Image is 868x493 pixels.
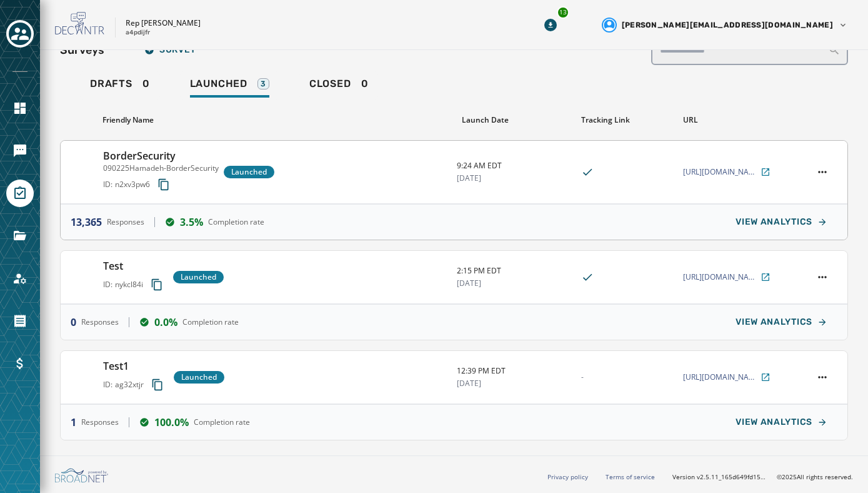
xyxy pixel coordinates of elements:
span: ID: [103,380,112,390]
p: a4pdijfr [126,28,150,38]
span: 12:39 PM EDT [457,366,571,376]
span: - [581,372,584,382]
button: User settings [597,13,853,38]
span: n2xv3pw6 [115,180,150,190]
span: [DATE] [457,379,571,389]
button: Copy survey ID to clipboard [146,374,169,396]
button: Download Menu [539,14,562,36]
a: Closed0 [299,71,379,100]
span: Responses [81,317,119,327]
a: Launched3 [180,71,279,100]
a: Terms of service [606,472,655,481]
button: VIEW ANALYTICS [726,310,837,335]
span: VIEW ANALYTICS [736,317,812,327]
body: Rich Text Area [10,10,407,24]
span: Completion rate [194,417,250,427]
span: Responses [81,417,119,427]
span: 2:15 PM EDT [457,266,571,276]
span: ID: [103,280,112,290]
h3: Test1 [103,358,169,374]
span: [URL][DOMAIN_NAME][PERSON_NAME] [683,372,758,382]
a: Navigate to Billing [6,350,34,377]
span: Drafts [90,78,132,90]
span: Launched [181,372,217,382]
h3: BorderSecurity [103,148,219,163]
div: 0 [309,78,369,98]
span: Completion rate [208,217,264,227]
button: VIEW ANALYTICS [726,210,837,235]
span: [PERSON_NAME][EMAIL_ADDRESS][DOMAIN_NAME] [622,20,833,30]
span: Launched [190,78,247,90]
span: [DATE] [457,278,571,288]
span: Launched [231,167,267,177]
span: VIEW ANALYTICS [736,217,812,227]
span: nykcl84i [115,280,143,290]
span: ID: [103,180,112,190]
a: Navigate to Home [6,94,34,122]
a: Navigate to Account [6,265,34,292]
a: [URL][DOMAIN_NAME][PERSON_NAME] [683,167,771,177]
a: Navigate to Orders [6,307,34,335]
div: Tracking Link [581,115,673,125]
h3: Test [103,258,168,273]
div: 0 [90,78,150,98]
button: Toggle account select drawer [6,20,34,48]
div: URL [683,115,798,125]
span: © 2025 All rights reserved. [777,472,853,481]
a: [URL][DOMAIN_NAME][PERSON_NAME] [683,272,771,282]
span: Version [672,472,767,482]
div: 3 [257,78,269,89]
button: Copy survey ID to clipboard [146,273,168,296]
span: [DATE] [457,173,571,183]
button: Copy survey ID to clipboard [152,173,175,196]
div: Friendly Name [102,115,447,125]
p: Rep [PERSON_NAME] [126,18,201,28]
button: Sort by [object Object] [457,110,514,130]
span: 1 [71,415,76,430]
span: 3.5% [180,215,203,230]
button: VIEW ANALYTICS [726,410,837,435]
h2: Surveys [60,41,104,59]
a: Navigate to Files [6,222,34,250]
span: 100.0% [154,415,189,430]
span: v2.5.11_165d649fd1592c218755210ebffa1e5a55c3084e [697,472,767,482]
button: Survey [134,38,206,63]
span: Launched [181,272,216,282]
span: Survey [144,45,196,55]
span: VIEW ANALYTICS [736,417,812,427]
span: [URL][DOMAIN_NAME][PERSON_NAME] [683,167,758,177]
span: 0 [71,315,76,330]
p: 090225Hamadeh-BorderSecurity [103,163,219,173]
a: Drafts0 [80,71,160,100]
a: Navigate to Surveys [6,180,34,207]
button: Test1 action menu [814,368,831,386]
span: 0.0% [154,315,177,330]
span: Responses [107,217,144,227]
a: [URL][DOMAIN_NAME][PERSON_NAME] [683,372,771,382]
button: BorderSecurity action menu [814,163,831,181]
span: ag32xtjr [115,380,144,390]
span: 13,365 [71,215,102,230]
div: 13 [557,6,569,19]
button: Test action menu [814,268,831,286]
span: Closed [309,78,351,90]
span: [URL][DOMAIN_NAME][PERSON_NAME] [683,272,758,282]
a: Navigate to Messaging [6,137,34,165]
a: Privacy policy [547,472,588,481]
span: Completion rate [182,317,239,327]
span: 9:24 AM EDT [457,161,571,171]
